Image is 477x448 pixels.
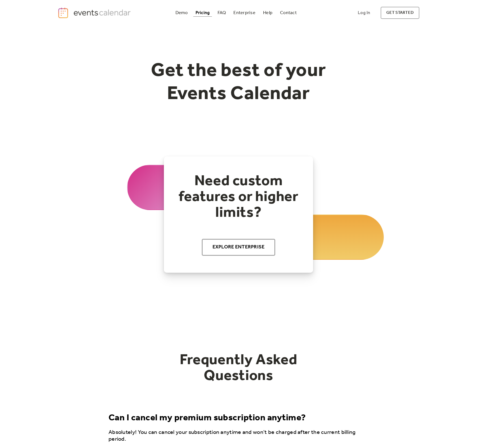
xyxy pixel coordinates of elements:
[175,173,302,221] h2: Need custom features or higher limits?
[233,11,255,14] div: Enterprise
[159,352,318,384] h2: Frequently Asked Questions
[109,413,306,423] div: Can I cancel my premium subscription anytime?
[231,9,257,17] a: Enterprise
[215,9,228,17] a: FAQ
[280,11,297,14] div: Contact
[175,11,188,14] div: Demo
[218,11,226,14] div: FAQ
[202,239,276,256] a: Explore Enterprise
[193,9,212,17] a: Pricing
[130,60,347,106] h1: Get the best of your Events Calendar
[109,429,371,443] p: Absolutely! You can cancel your subscription anytime and won't be charged after the current billi...
[381,7,419,19] a: get started
[263,11,272,14] div: Help
[196,11,210,14] div: Pricing
[261,9,275,17] a: Help
[352,7,376,19] a: Log In
[278,9,299,17] a: Contact
[173,9,190,17] a: Demo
